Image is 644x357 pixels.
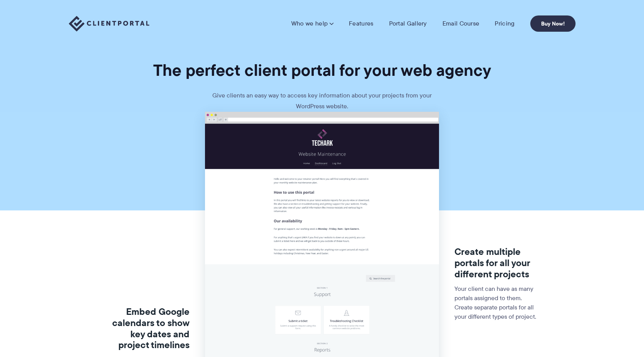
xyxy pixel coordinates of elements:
p: Your client can have as many portals assigned to them. Create separate portals for all your diffe... [454,284,539,321]
h3: Create multiple portals for all your different projects [454,246,539,280]
a: Buy Now! [530,15,576,32]
a: Email Course [442,20,480,27]
a: Features [349,20,373,27]
p: Give clients an easy way to access key information about your projects from your WordPress website. [206,90,438,112]
h3: Embed Google calendars to show key dates and project timelines [105,306,190,351]
a: Portal Gallery [389,20,427,27]
a: Who we help [291,20,333,27]
a: Pricing [495,20,514,27]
